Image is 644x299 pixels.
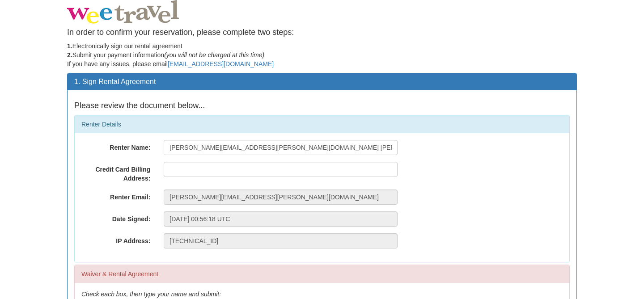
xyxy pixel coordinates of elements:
[75,265,569,283] div: Waiver & Rental Agreement
[75,162,157,183] label: Credit Card Billing Address:
[75,233,157,245] label: IP Address:
[75,115,569,133] div: Renter Details
[75,211,157,223] label: Date Signed:
[164,51,264,59] em: (you will not be charged at this time)
[67,51,72,59] strong: 2.
[75,140,157,152] label: Renter Name:
[74,101,570,110] h4: Please review the document below...
[67,42,72,50] strong: 1.
[81,291,221,298] em: Check each box, then type your name and submit:
[74,78,570,86] h3: 1. Sign Rental Agreement
[168,60,274,67] a: [EMAIL_ADDRESS][DOMAIN_NAME]
[67,42,577,68] p: Electronically sign our rental agreement Submit your payment information If you have any issues, ...
[67,28,577,37] h4: In order to confirm your reservation, please complete two steps:
[75,190,157,202] label: Renter Email:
